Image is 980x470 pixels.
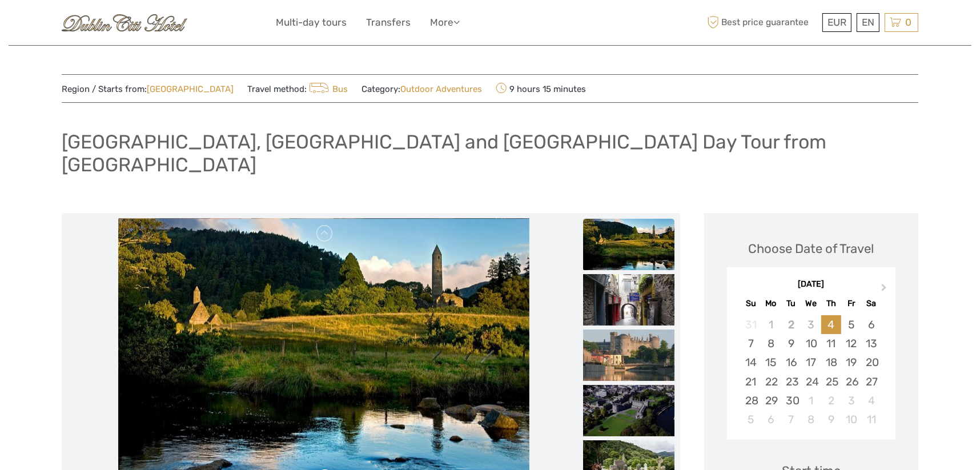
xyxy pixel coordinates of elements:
[801,372,821,391] div: Choose Wednesday, September 24th, 2025
[841,296,861,311] div: Fr
[781,410,801,429] div: Choose Tuesday, October 7th, 2025
[727,279,895,291] div: [DATE]
[821,410,841,429] div: Choose Thursday, October 9th, 2025
[801,391,821,410] div: Choose Wednesday, October 1st, 2025
[781,391,801,410] div: Choose Tuesday, September 30th, 2025
[841,372,861,391] div: Choose Friday, September 26th, 2025
[307,84,348,94] a: Bus
[903,17,913,28] span: 0
[781,372,801,391] div: Choose Tuesday, September 23rd, 2025
[821,372,841,391] div: Choose Thursday, September 25th, 2025
[861,353,881,372] div: Choose Saturday, September 20th, 2025
[62,83,234,95] span: Region / Starts from:
[761,391,781,410] div: Choose Monday, September 29th, 2025
[761,334,781,353] div: Choose Monday, September 8th, 2025
[876,282,894,300] button: Next Month
[821,353,841,372] div: Choose Thursday, September 18th, 2025
[801,353,821,372] div: Choose Wednesday, September 17th, 2025
[749,240,874,258] div: Choose Date of Travel
[781,353,801,372] div: Choose Tuesday, September 16th, 2025
[583,274,674,326] img: a457bd41d07c480abd7d0d0a4d877c2d_slider_thumbnail.jpg
[741,410,761,429] div: Choose Sunday, October 5th, 2025
[761,315,781,334] div: Not available Monday, September 1st, 2025
[857,13,879,32] div: EN
[861,334,881,353] div: Choose Saturday, September 13th, 2025
[147,84,234,94] a: [GEOGRAPHIC_DATA]
[821,296,841,311] div: Th
[841,410,861,429] div: Choose Friday, October 10th, 2025
[741,315,761,334] div: Not available Sunday, August 31st, 2025
[841,353,861,372] div: Choose Friday, September 19th, 2025
[730,315,891,429] div: month 2025-09
[400,84,482,94] a: Outdoor Adventures
[131,18,145,31] button: Open LiveChat chat widget
[761,296,781,311] div: Mo
[583,385,674,436] img: cc52866ac6304a5db8fd90dfba8c5ecd_slider_thumbnail.jpg
[761,353,781,372] div: Choose Monday, September 15th, 2025
[821,334,841,353] div: Choose Thursday, September 11th, 2025
[828,17,846,28] span: EUR
[247,81,348,97] span: Travel method:
[821,315,841,334] div: Choose Thursday, September 4th, 2025
[276,14,347,31] a: Multi-day tours
[861,296,881,311] div: Sa
[821,391,841,410] div: Choose Thursday, October 2nd, 2025
[841,315,861,334] div: Choose Friday, September 5th, 2025
[801,296,821,311] div: We
[741,296,761,311] div: Su
[583,330,674,381] img: 9dfa01951c9d4503a0b22e86e9113b14_slider_thumbnail.jpg
[761,410,781,429] div: Choose Monday, October 6th, 2025
[741,391,761,410] div: Choose Sunday, September 28th, 2025
[861,410,881,429] div: Choose Saturday, October 11th, 2025
[761,372,781,391] div: Choose Monday, September 22nd, 2025
[583,219,674,270] img: 3f68966fd80246e8b412689b0061e82f_slider_thumbnail.jpg
[741,334,761,353] div: Choose Sunday, September 7th, 2025
[861,391,881,410] div: Choose Saturday, October 4th, 2025
[841,391,861,410] div: Choose Friday, October 3rd, 2025
[62,130,918,176] h1: [GEOGRAPHIC_DATA], [GEOGRAPHIC_DATA] and [GEOGRAPHIC_DATA] Day Tour from [GEOGRAPHIC_DATA]
[781,296,801,311] div: Tu
[741,372,761,391] div: Choose Sunday, September 21st, 2025
[62,14,187,31] img: 535-fefccfda-c370-4f83-b19b-b6a748315523_logo_small.jpg
[704,13,820,32] span: Best price guarantee
[430,14,460,31] a: More
[16,20,129,29] p: We're away right now. Please check back later!
[861,372,881,391] div: Choose Saturday, September 27th, 2025
[801,334,821,353] div: Choose Wednesday, September 10th, 2025
[801,410,821,429] div: Choose Wednesday, October 8th, 2025
[781,334,801,353] div: Choose Tuesday, September 9th, 2025
[741,353,761,372] div: Choose Sunday, September 14th, 2025
[861,315,881,334] div: Choose Saturday, September 6th, 2025
[801,315,821,334] div: Not available Wednesday, September 3rd, 2025
[781,315,801,334] div: Not available Tuesday, September 2nd, 2025
[362,83,482,95] span: Category:
[841,334,861,353] div: Choose Friday, September 12th, 2025
[366,14,411,31] a: Transfers
[496,81,586,97] span: 9 hours 15 minutes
